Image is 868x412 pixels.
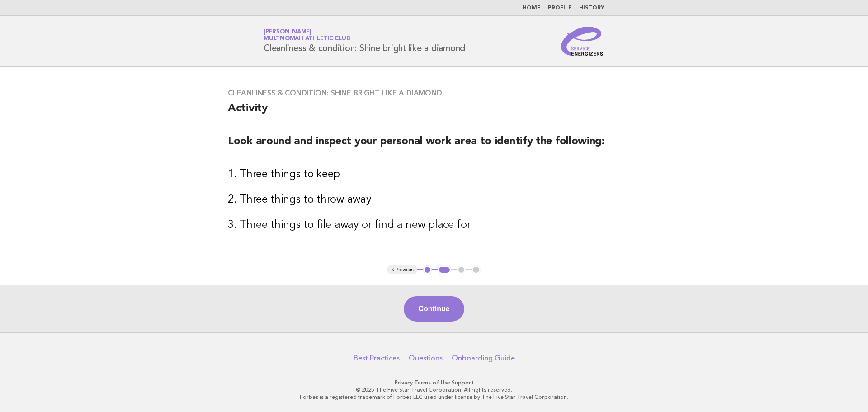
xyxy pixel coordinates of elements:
[228,218,640,232] h3: 3. Three things to file away or find a new place for
[452,379,474,386] a: Support
[414,379,450,386] a: Terms of Use
[387,265,417,275] button: < Previous
[228,89,640,98] h3: Cleanliness & condition: Shine bright like a diamond
[404,296,464,322] button: Continue
[548,5,572,11] a: Profile
[264,29,350,42] a: [PERSON_NAME]Multnomah Athletic Club
[228,134,640,156] h2: Look around and inspect your personal work area to identify the following:
[423,265,432,275] button: 1
[264,29,465,53] h1: Cleanliness & condition: Shine bright like a diamond
[228,167,640,182] h3: 1. Three things to keep
[523,5,541,11] a: Home
[409,354,443,363] a: Questions
[157,379,711,386] p: · ·
[579,5,604,11] a: History
[354,354,400,363] a: Best Practices
[452,354,515,363] a: Onboarding Guide
[157,393,711,401] p: Forbes is a registered trademark of Forbes LLC used under license by The Five Star Travel Corpora...
[264,36,350,42] span: Multnomah Athletic Club
[438,265,451,275] button: 2
[157,386,711,393] p: © 2025 The Five Star Travel Corporation. All rights reserved.
[228,193,640,207] h3: 2. Three things to throw away
[561,27,604,56] img: Service Energizers
[228,101,640,123] h2: Activity
[395,379,413,386] a: Privacy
